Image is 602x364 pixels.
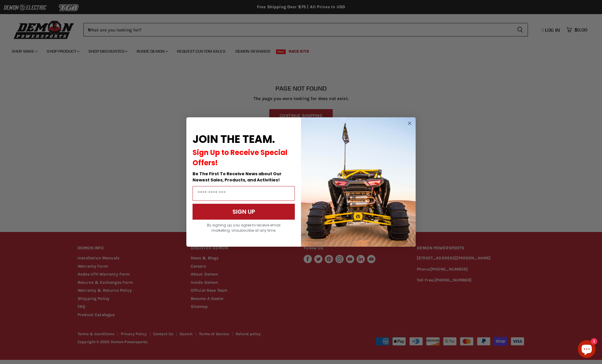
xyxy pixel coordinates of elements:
[576,340,597,359] inbox-online-store-chat: Shopify online store chat
[406,120,413,127] button: Close dialog
[193,132,275,147] span: JOIN THE TEAM.
[301,117,416,247] img: a9095488-b6e7-41ba-879d-588abfab540b.jpeg
[207,223,280,233] span: By signing up, you agree to receive email marketing. Unsubscribe at any time.
[193,186,295,201] input: Email Address
[193,171,282,183] span: Be The First To Receive News about Our Newest Sales, Products, and Activities!
[193,148,287,168] span: Sign Up to Receive Special Offers!
[193,204,295,220] button: SIGN UP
